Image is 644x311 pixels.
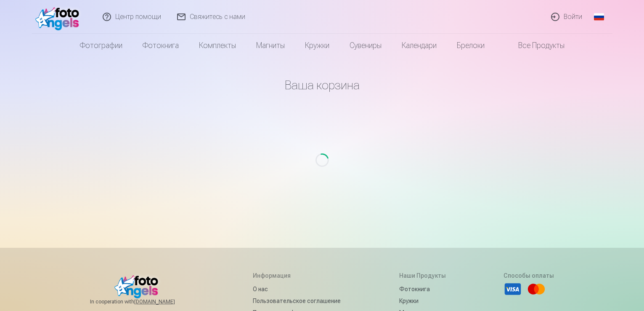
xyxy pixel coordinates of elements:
li: Mastercard [527,280,546,298]
a: Календари [392,34,447,57]
a: Пользовательское соглашение [253,295,342,307]
li: Visa [504,280,522,298]
h1: Ваша корзина [77,78,568,93]
a: Все продукты [495,34,575,57]
a: Брелоки [447,34,495,57]
h5: Способы оплаты [504,271,554,280]
h5: Наши продукты [399,271,446,280]
a: Кружки [295,34,339,57]
a: Фотокнига [399,283,446,295]
a: Фотокнига [133,34,189,57]
a: Сувениры [339,34,392,57]
a: О нас [253,283,342,295]
h5: Информация [253,271,342,280]
a: Фотографии [70,34,133,57]
span: In cooperation with [90,298,195,305]
a: Кружки [399,295,446,307]
img: /fa1 [35,3,84,30]
a: [DOMAIN_NAME] [134,298,195,305]
a: Магниты [246,34,295,57]
a: Комплекты [189,34,246,57]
